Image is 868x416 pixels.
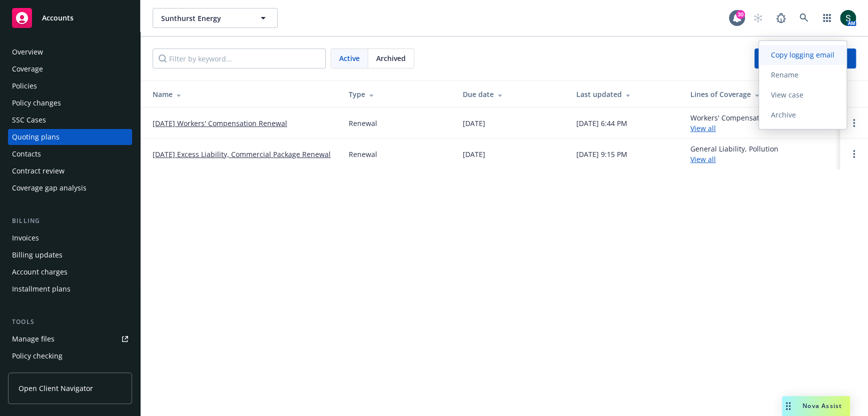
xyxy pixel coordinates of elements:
[12,163,65,179] div: Contract review
[690,154,716,164] a: View all
[759,70,810,79] span: Rename
[376,53,406,63] span: Archived
[8,4,132,32] a: Accounts
[8,348,132,364] a: Policy checking
[754,48,856,68] a: Create quoting plan
[840,10,856,26] img: photo
[794,8,814,28] a: Search
[8,331,132,347] a: Manage files
[12,247,63,263] div: Billing updates
[576,149,627,159] div: [DATE] 9:15 PM
[8,180,132,196] a: Coverage gap analysis
[349,89,447,99] div: Type
[349,118,377,128] div: Renewal
[8,78,132,94] a: Policies
[576,89,674,99] div: Last updated
[817,8,837,28] a: Switch app
[759,110,808,119] span: Archive
[12,281,71,297] div: Installment plans
[12,44,43,60] div: Overview
[12,180,87,196] div: Coverage gap analysis
[12,264,68,280] div: Account charges
[736,10,745,19] div: 30
[759,90,815,99] span: View case
[8,216,132,226] div: Billing
[8,247,132,263] a: Billing updates
[153,89,333,99] div: Name
[349,149,377,159] div: Renewal
[12,112,46,128] div: SSC Cases
[12,146,41,162] div: Contacts
[339,53,360,63] span: Active
[8,44,132,60] a: Overview
[8,129,132,145] a: Quoting plans
[8,95,132,111] a: Policy changes
[8,230,132,246] a: Invoices
[12,78,37,94] div: Policies
[848,117,860,129] a: Open options
[463,118,485,128] div: [DATE]
[463,89,561,99] div: Due date
[8,112,132,128] a: SSC Cases
[8,281,132,297] a: Installment plans
[8,163,132,179] a: Contract review
[153,149,331,159] a: [DATE] Excess Liability, Commercial Package Renewal
[463,149,485,159] div: [DATE]
[12,331,55,347] div: Manage files
[12,348,63,364] div: Policy checking
[848,148,860,160] a: Open options
[748,8,768,28] a: Start snowing
[690,123,716,133] a: View all
[12,61,43,77] div: Coverage
[8,146,132,162] a: Contacts
[690,89,832,99] div: Lines of Coverage
[12,129,60,145] div: Quoting plans
[690,143,778,164] div: General Liability, Pollution
[690,112,770,133] div: Workers' Compensation
[161,13,248,23] span: Sunthurst Energy
[782,396,850,416] button: Nova Assist
[576,118,627,128] div: [DATE] 6:44 PM
[19,383,93,393] span: Open Client Navigator
[153,48,326,68] input: Filter by keyword...
[153,8,278,28] button: Sunthurst Energy
[12,230,39,246] div: Invoices
[12,95,61,111] div: Policy changes
[802,401,842,410] span: Nova Assist
[8,264,132,280] a: Account charges
[771,8,791,28] a: Report a Bug
[153,118,287,128] a: [DATE] Workers' Compensation Renewal
[782,396,794,416] div: Drag to move
[8,317,132,327] div: Tools
[42,14,74,22] span: Accounts
[8,61,132,77] a: Coverage
[759,50,846,59] span: Copy logging email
